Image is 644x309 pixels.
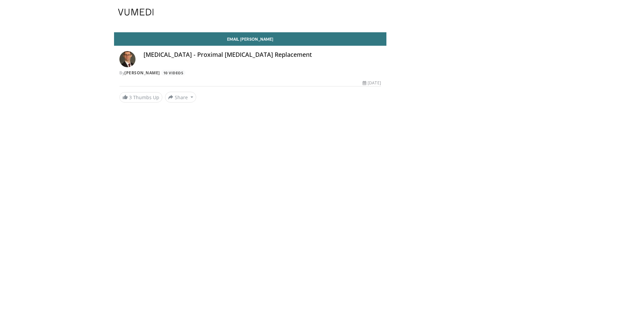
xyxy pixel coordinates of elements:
img: VuMedi Logo [118,9,154,15]
span: 3 [129,94,132,101]
a: [PERSON_NAME] [124,70,160,76]
img: Avatar [119,51,136,67]
div: [DATE] [363,80,381,86]
button: Share [165,92,196,103]
a: 3 Thumbs Up [119,92,162,103]
h4: [MEDICAL_DATA] - Proximal [MEDICAL_DATA] Replacement [144,51,381,59]
a: 10 Videos [161,70,185,76]
a: Email [PERSON_NAME] [114,32,386,46]
div: By [119,70,381,76]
